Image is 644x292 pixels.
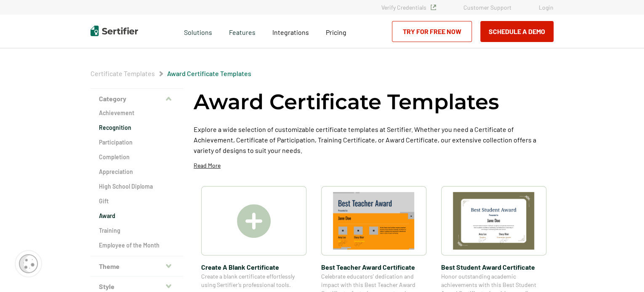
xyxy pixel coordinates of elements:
[480,21,554,42] button: Schedule a Demo
[99,168,175,176] a: Appreciation
[229,26,255,37] span: Features
[99,109,175,117] a: Achievement
[184,26,212,37] span: Solutions
[99,124,175,132] a: Recognition
[99,138,175,147] a: Participation
[99,197,175,205] a: Gift
[99,182,175,191] a: High School Diploma
[272,26,309,37] a: Integrations
[99,241,175,250] a: Employee of the Month
[201,262,306,272] span: Create A Blank Certificate
[99,212,175,220] a: Award
[441,262,546,272] span: Best Student Award Certificate​
[90,69,251,78] div: Breadcrumb
[99,153,175,161] a: Completion
[237,204,271,238] img: Create A Blank Certificate
[602,252,644,292] iframe: Chat Widget
[90,109,183,256] div: Category
[194,124,554,155] p: Explore a wide selection of customizable certificate templates at Sertifier. Whether you need a C...
[90,69,155,77] a: Certificate Templates
[19,254,38,273] img: Cookie Popup Icon
[453,192,535,250] img: Best Student Award Certificate​
[201,272,306,289] span: Create a blank certificate effortlessly using Sertifier’s professional tools.
[321,262,426,272] span: Best Teacher Award Certificate​
[326,28,346,36] span: Pricing
[333,192,415,250] img: Best Teacher Award Certificate​
[326,26,346,37] a: Pricing
[99,226,175,235] a: Training
[194,88,499,116] h1: Award Certificate Templates
[90,26,138,36] img: Sertifier | Digital Credentialing Platform
[167,69,251,77] a: Award Certificate Templates
[90,89,183,109] button: Category
[272,28,309,36] span: Integrations
[463,4,511,11] a: Customer Support
[381,4,436,11] a: Verify Credentials
[194,161,221,170] p: Read More
[431,5,436,10] img: Verified
[90,256,183,276] button: Theme
[539,4,554,11] a: Login
[392,21,472,42] a: Try for Free Now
